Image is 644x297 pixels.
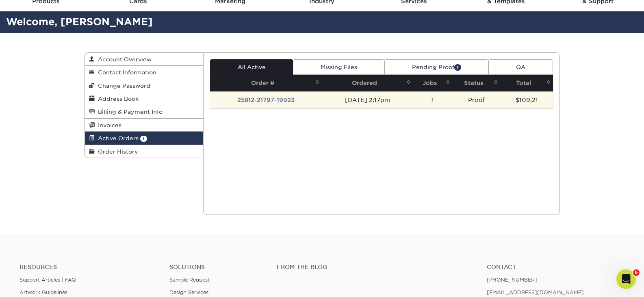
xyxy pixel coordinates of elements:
[85,132,204,145] a: Active Orders 1
[293,59,384,75] a: Missing Files
[140,136,147,142] span: 1
[85,53,204,66] a: Account Overview
[85,119,204,132] a: Invoices
[322,75,413,91] th: Ordered
[95,95,139,102] span: Address Book
[487,264,624,271] a: Contact
[169,289,208,295] a: Design Services
[169,277,210,283] a: Sample Request
[501,75,553,91] th: Total
[95,108,163,115] span: Billing & Payment Info
[95,135,139,141] span: Active Orders
[501,91,553,108] td: $109.21
[413,75,453,91] th: Jobs
[95,82,150,89] span: Change Password
[453,75,501,91] th: Status
[85,145,204,158] a: Order History
[85,105,204,118] a: Billing & Payment Info
[616,269,636,289] iframe: Intercom live chat
[2,272,69,294] iframe: Google Customer Reviews
[384,59,488,75] a: Pending Proof1
[633,269,640,276] span: 6
[95,148,138,155] span: Order History
[487,277,537,283] a: [PHONE_NUMBER]
[413,91,453,108] td: 1
[85,66,204,79] a: Contact Information
[85,92,204,105] a: Address Book
[277,264,465,271] h4: From the Blog
[454,64,461,70] span: 1
[210,75,322,91] th: Order #
[20,264,157,271] h4: Resources
[169,264,265,271] h4: Solutions
[453,91,501,108] td: Proof
[85,79,204,92] a: Change Password
[322,91,413,108] td: [DATE] 2:17pm
[210,91,322,108] td: 25812-21797-19923
[487,289,584,295] a: [EMAIL_ADDRESS][DOMAIN_NAME]
[210,59,293,75] a: All Active
[95,56,152,63] span: Account Overview
[95,122,121,128] span: Invoices
[95,69,156,76] span: Contact Information
[488,59,553,75] a: QA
